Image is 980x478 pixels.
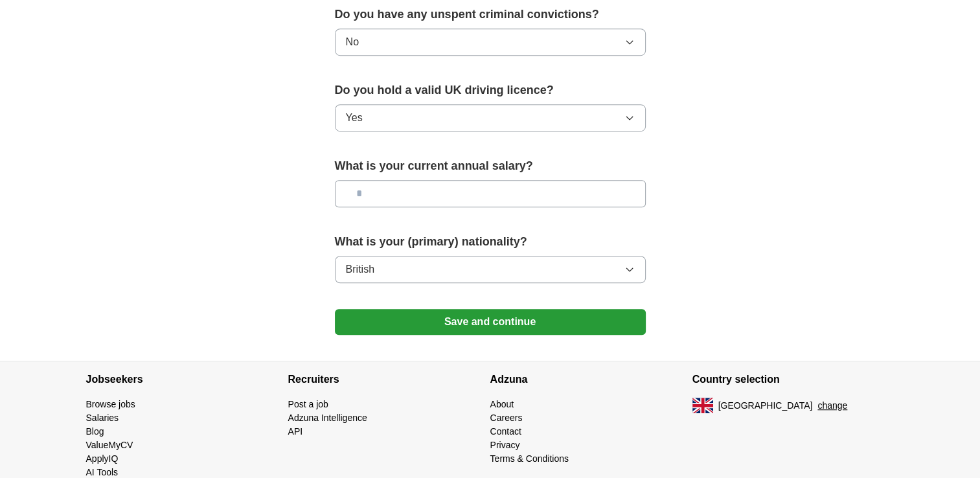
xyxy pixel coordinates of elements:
[490,399,514,409] a: About
[86,440,133,450] a: ValueMyCV
[490,440,520,450] a: Privacy
[335,309,646,335] button: Save and continue
[86,413,119,423] a: Salaries
[490,453,569,464] a: Terms & Conditions
[692,361,895,398] h4: Country selection
[346,110,363,126] span: Yes
[335,82,646,99] label: Do you hold a valid UK driving licence?
[288,399,328,409] a: Post a job
[692,398,713,413] img: UK flag
[86,426,104,437] a: Blog
[288,426,303,437] a: API
[335,6,646,23] label: Do you have any unspent criminal convictions?
[335,157,646,175] label: What is your current annual salary?
[335,28,646,56] button: No
[86,453,119,464] a: ApplyIQ
[288,413,367,423] a: Adzuna Intelligence
[335,256,646,283] button: British
[346,34,359,50] span: No
[817,399,847,413] button: change
[490,426,521,437] a: Contact
[346,262,374,277] span: British
[718,399,813,413] span: [GEOGRAPHIC_DATA]
[335,233,646,251] label: What is your (primary) nationality?
[86,467,119,477] a: AI Tools
[86,399,135,409] a: Browse jobs
[490,413,523,423] a: Careers
[335,104,646,131] button: Yes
